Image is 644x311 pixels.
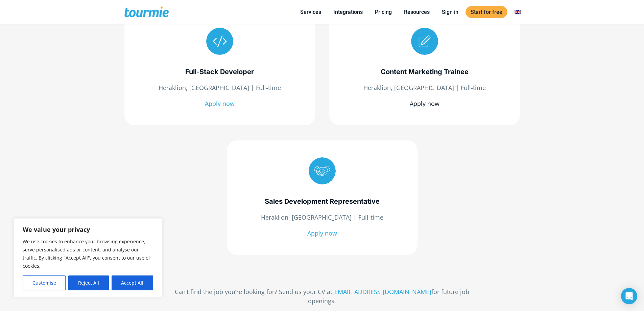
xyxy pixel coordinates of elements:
a: Integrations [328,8,368,16]
span: Full-Stack Developer [185,68,254,76]
span: Sales Development Representative [265,197,380,205]
button: Reject All [68,275,109,290]
a: Services [295,8,326,16]
a: Pricing [370,8,397,16]
a: Apply now [307,229,337,237]
a: [EMAIL_ADDRESS][DOMAIN_NAME] [332,288,431,296]
a: Sign in [437,8,463,16]
button: Customise [23,275,66,290]
button: Accept All [112,275,153,290]
a: Start for free [466,6,507,18]
span: Can’t find the job you’re looking for? Send us your CV at for future job openings. [175,288,469,305]
p: Heraklion, [GEOGRAPHIC_DATA] | Full-time [138,83,302,92]
a: Apply now [205,99,235,108]
p: Heraklion, [GEOGRAPHIC_DATA] | Full-time [240,213,404,222]
p: We use cookies to enhance your browsing experience, serve personalised ads or content, and analys... [23,238,153,270]
p: Heraklion, [GEOGRAPHIC_DATA] | Full-time [343,83,506,92]
a: Apply now [410,99,439,108]
p: We value your privacy [23,225,153,234]
span: Content Marketing Trainee [381,68,469,76]
div: Open Intercom Messenger [621,288,637,304]
a: Resources [399,8,435,16]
